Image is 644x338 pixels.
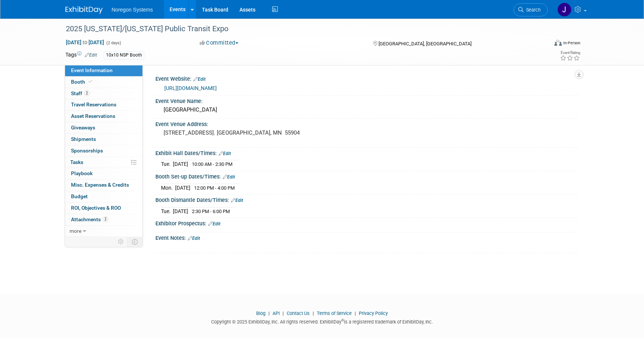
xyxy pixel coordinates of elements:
span: Budget [71,193,88,199]
i: Booth reservation complete [88,80,92,84]
span: Asset Reservations [71,113,115,119]
span: Travel Reservations [71,102,116,107]
a: Blog [256,310,265,316]
div: Exhibit Hall Dates/Times: [155,148,579,157]
span: 2 [103,216,108,222]
span: Playbook [71,170,93,176]
td: [DATE] [175,184,190,191]
a: Giveaways [65,122,142,133]
a: [URL][DOMAIN_NAME] [164,85,217,91]
sup: ® [341,318,344,322]
span: [DATE] [DATE] [65,39,104,46]
a: Playbook [65,168,142,179]
div: Booth Dismantle Dates/Times: [155,194,579,204]
span: 12:00 PM - 4:00 PM [194,185,235,191]
a: Search [513,3,548,16]
span: | [311,310,316,316]
a: Edit [85,52,97,58]
span: to [81,39,88,45]
td: Toggle Event Tabs [128,237,143,247]
a: Asset Reservations [65,111,142,122]
span: ROI, Objectives & ROO [71,205,121,211]
span: Event Information [71,67,113,73]
td: Tue. [161,207,173,215]
a: Contact Us [287,310,310,316]
a: Edit [188,236,200,241]
a: Event Information [65,65,142,76]
img: Format-Inperson.png [554,40,562,46]
span: Sponsorships [71,148,103,154]
div: 2025 [US_STATE]/[US_STATE] Public Transit Expo [63,22,537,36]
div: [GEOGRAPHIC_DATA] [161,104,573,116]
img: Johana Gil [557,3,571,17]
a: more [65,226,142,237]
span: Noregon Systems [112,7,153,13]
div: 10x10 NSP Booth [104,51,144,59]
a: Edit [223,174,235,180]
span: 2 [84,90,90,96]
span: | [267,310,271,316]
a: Misc. Expenses & Credits [65,180,142,191]
a: Edit [208,221,220,226]
span: | [281,310,286,316]
a: ROI, Objectives & ROO [65,203,142,214]
span: | [353,310,358,316]
td: [DATE] [173,160,188,168]
span: (2 days) [106,41,121,45]
a: Travel Reservations [65,99,142,110]
td: Personalize Event Tab Strip [115,237,128,247]
span: Attachments [71,216,108,222]
span: 2:30 PM - 6:00 PM [192,209,230,214]
a: Attachments2 [65,214,142,225]
td: Tue. [161,160,173,168]
div: Event Notes: [155,232,579,242]
a: Sponsorships [65,145,142,157]
img: ExhibitDay [65,6,103,14]
span: Misc. Expenses & Credits [71,182,129,188]
span: Shipments [71,136,96,142]
span: [GEOGRAPHIC_DATA], [GEOGRAPHIC_DATA] [379,41,471,46]
a: Edit [193,77,206,82]
div: Event Venue Name: [155,96,579,105]
a: Tasks [65,157,142,168]
pre: [STREET_ADDRESS]. [GEOGRAPHIC_DATA], MN 55904 [164,129,323,136]
a: Edit [219,151,231,156]
td: [DATE] [173,207,188,215]
a: Terms of Service [317,310,352,316]
a: Budget [65,191,142,202]
div: Event Website: [155,73,579,83]
button: Committed [197,39,241,47]
div: Event Format [504,39,580,50]
div: Booth Set-up Dates/Times: [155,171,579,181]
a: Shipments [65,134,142,145]
a: Staff2 [65,88,142,99]
div: Event Rating [560,51,580,55]
span: Search [524,7,541,13]
div: Event Venue Address: [155,119,579,128]
a: Booth [65,77,142,88]
div: In-Person [563,40,580,46]
a: Privacy Policy [359,310,388,316]
span: Staff [71,90,90,96]
span: Tasks [70,159,83,165]
td: Mon. [161,184,175,191]
span: Booth [71,79,94,85]
span: more [70,228,81,234]
div: Exhibitor Prospectus: [155,218,579,228]
a: API [273,310,280,316]
span: Giveaways [71,125,95,131]
td: Tags [65,51,97,59]
span: 10:00 AM - 2:30 PM [192,161,232,167]
a: Edit [231,198,243,203]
